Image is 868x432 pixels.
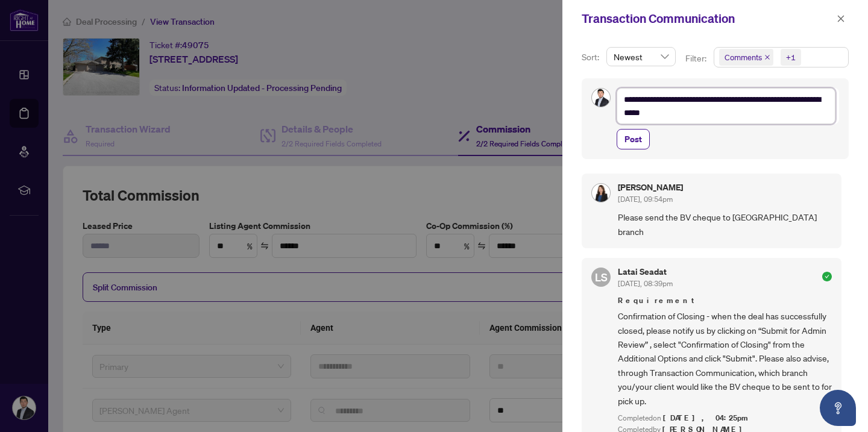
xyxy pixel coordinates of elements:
span: Please send the BV cheque to [GEOGRAPHIC_DATA] branch [618,210,832,239]
span: [DATE], 04:25pm [663,413,750,423]
img: Profile Icon [592,89,610,107]
span: close [764,54,770,60]
div: Completed on [618,413,832,424]
span: Confirmation of Closing - when the deal has successfully closed, please notify us by clicking on ... [618,309,832,408]
div: +1 [786,51,796,63]
h5: [PERSON_NAME] [618,183,683,192]
span: LS [595,269,608,286]
span: close [837,14,845,23]
button: Post [617,129,650,149]
p: Sort: [582,51,602,64]
span: Newest [614,48,668,66]
span: Comments [725,51,762,63]
img: Profile Icon [592,184,610,202]
span: Post [624,130,642,149]
h5: Latai Seadat [618,268,673,276]
span: [DATE], 09:54pm [618,195,673,204]
button: Open asap [820,390,856,426]
div: Transaction Communication [582,10,833,28]
span: [DATE], 08:39pm [618,279,673,288]
span: Comments [719,49,773,66]
span: check-circle [822,272,832,281]
p: Filter: [685,52,708,65]
span: Requirement [618,295,832,307]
